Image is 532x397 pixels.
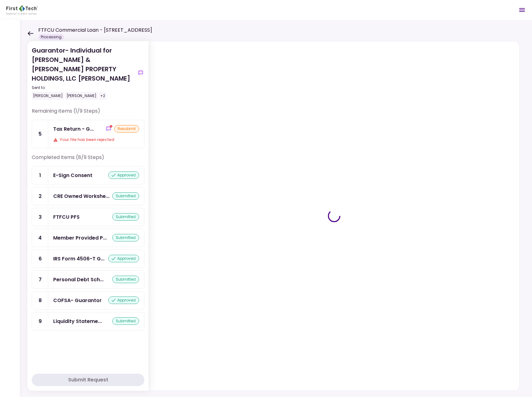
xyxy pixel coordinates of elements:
[32,154,144,166] div: Completed items (8/9 Steps)
[53,192,110,200] div: CRE Owned Worksheet
[32,46,134,100] div: Guarantor- Individual for [PERSON_NAME] & [PERSON_NAME] PROPERTY HOLDINGS, LLC [PERSON_NAME]
[108,297,139,304] div: approved
[53,137,139,143] div: Your file has been rejected
[32,250,48,268] div: 6
[137,69,144,77] button: show-messages
[32,166,144,184] a: 1E-Sign Consentapproved
[32,120,48,148] div: 5
[38,26,152,34] h1: FTFCU Commercial Loan - [STREET_ADDRESS]
[108,171,139,179] div: approved
[112,192,139,200] div: submitted
[38,34,64,40] div: Processing
[99,92,106,100] div: +2
[53,171,92,179] div: E-Sign Consent
[32,312,48,330] div: 9
[32,291,144,310] a: 8COFSA- Guarantorapproved
[112,317,139,325] div: submitted
[108,255,139,262] div: approved
[32,271,48,288] div: 7
[32,250,144,268] a: 6IRS Form 4506-T Guarantorapproved
[114,125,139,133] div: resubmit
[105,125,112,133] button: show-messages
[32,208,48,226] div: 3
[515,2,530,17] button: Open menu
[53,297,102,304] div: COFSA- Guarantor
[112,276,139,283] div: submitted
[32,92,64,100] div: [PERSON_NAME]
[53,276,104,283] div: Personal Debt Schedule
[32,187,144,205] a: 2CRE Owned Worksheetsubmitted
[32,208,144,226] a: 3FTFCU PFSsubmitted
[32,270,144,289] a: 7Personal Debt Schedulesubmitted
[32,374,144,386] button: Submit Request
[68,376,108,384] div: Submit Request
[53,317,102,325] div: Liquidity Statements - Guarantor
[112,213,139,221] div: submitted
[32,229,144,247] a: 4Member Provided PFSsubmitted
[53,213,80,221] div: FTFCU PFS
[32,85,134,91] div: Sent to:
[32,229,48,247] div: 4
[65,92,98,100] div: [PERSON_NAME]
[32,107,144,120] div: Remaining items (1/9 Steps)
[53,255,105,263] div: IRS Form 4506-T Guarantor
[53,125,94,133] div: Tax Return - Guarantor
[6,5,38,15] img: Partner icon
[112,234,139,241] div: submitted
[32,187,48,205] div: 2
[32,166,48,184] div: 1
[32,292,48,309] div: 8
[32,120,144,148] a: 5Tax Return - Guarantorshow-messagesresubmitYour file has been rejected
[53,234,107,242] div: Member Provided PFS
[32,312,144,330] a: 9Liquidity Statements - Guarantorsubmitted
